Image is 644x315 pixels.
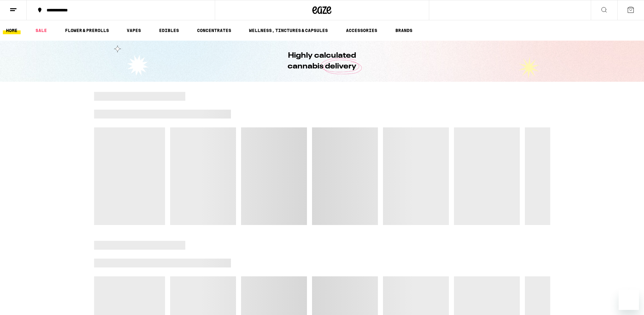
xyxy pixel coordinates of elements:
[343,27,380,34] a: ACCESSORIES
[270,50,374,72] h1: Highly calculated cannabis delivery
[194,27,234,34] a: CONCENTRATES
[62,27,112,34] a: FLOWER & PREROLLS
[32,27,50,34] a: SALE
[156,27,182,34] a: EDIBLES
[124,27,144,34] a: VAPES
[392,27,416,34] a: BRANDS
[246,27,331,34] a: WELLNESS, TINCTURES & CAPSULES
[619,290,639,310] iframe: Button to launch messaging window
[3,27,21,34] a: HOME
